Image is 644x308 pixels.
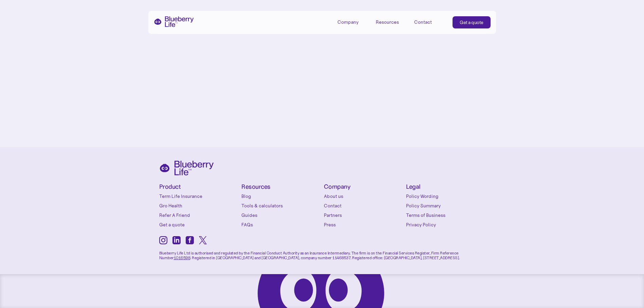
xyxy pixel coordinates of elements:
[337,19,358,25] div: Company
[406,221,485,228] a: Privacy Policy
[406,212,485,219] a: Terms of Business
[241,193,320,200] a: Blog
[460,19,483,26] div: Get a quote
[159,221,238,228] a: Get a quote
[376,16,406,27] div: Resources
[414,16,445,27] a: Contact
[406,193,485,200] a: Policy Wording
[337,16,368,27] div: Company
[376,19,399,25] div: Resources
[241,184,320,190] h4: Resources
[174,255,190,260] a: 1016598
[324,212,403,219] a: Partners
[159,184,238,190] h4: Product
[324,184,403,190] h4: Company
[159,212,238,219] a: Refer A Friend
[453,16,491,28] a: Get a quote
[324,193,403,200] a: About us
[406,184,485,190] h4: Legal
[241,221,320,228] a: FAQs
[159,246,485,261] p: Blueberry Life Ltd is authorised and regulated by the Financial Conduct Authority as an Insurance...
[406,202,485,209] a: Policy Summary
[241,212,320,219] a: Guides
[414,19,432,25] div: Contact
[241,202,320,209] a: Tools & calculators
[154,16,194,27] a: home
[159,193,238,200] a: Term Life Insurance
[159,202,238,209] a: Gro Health
[324,221,403,228] a: Press
[324,202,403,209] a: Contact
